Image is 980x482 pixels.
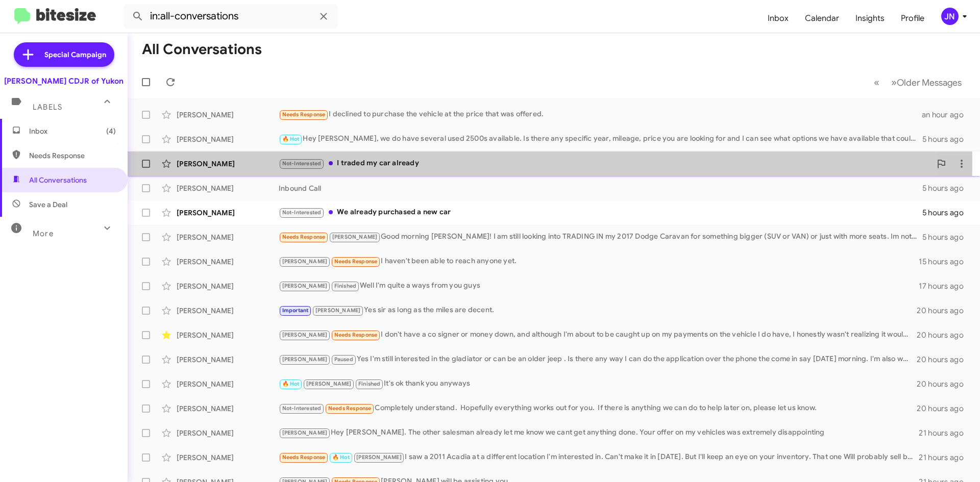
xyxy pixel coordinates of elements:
div: [PERSON_NAME] [177,379,279,389]
h1: All Conversations [142,41,262,58]
div: [PERSON_NAME] [177,306,279,316]
div: Completely understand. Hopefully everything works out for you. If there is anything we can do to ... [279,402,917,414]
div: 20 hours ago [917,330,972,340]
div: 21 hours ago [919,452,972,463]
div: 20 hours ago [917,354,972,365]
span: « [874,76,879,89]
div: Hey [PERSON_NAME]. The other salesman already let me know we cant get anything done. Your offer o... [279,427,919,439]
div: Yes sir as long as the miles are decent. [279,305,917,316]
span: Labels [33,103,62,112]
span: [PERSON_NAME] [282,429,328,436]
div: 15 hours ago [919,257,972,267]
div: I saw a 2011 Acadia at a different location I'm interested in. Can't make it in [DATE]. But I'll ... [279,451,919,463]
span: [PERSON_NAME] [282,332,328,338]
div: [PERSON_NAME] [177,134,279,144]
div: Good morning [PERSON_NAME]! I am still looking into TRADING IN my 2017 Dodge Caravan for somethin... [279,231,922,243]
div: 20 hours ago [917,403,972,414]
button: Previous [868,72,886,93]
div: [PERSON_NAME] [177,257,279,267]
div: 21 hours ago [919,428,972,438]
span: [PERSON_NAME] [282,356,328,363]
div: JN [941,8,959,25]
div: [PERSON_NAME] [177,208,279,218]
div: We already purchased a new car [279,207,922,218]
div: [PERSON_NAME] [177,183,279,193]
div: [PERSON_NAME] CDJR of Yukon [4,76,124,86]
button: Next [885,72,968,93]
a: Profile [893,4,933,33]
div: I traded my car already [279,158,931,169]
span: Important [282,307,309,314]
span: Not-Interested [282,209,322,216]
span: Needs Response [334,258,378,265]
span: » [891,76,897,89]
a: Inbox [759,4,797,33]
span: Not-Interested [282,160,322,167]
div: [PERSON_NAME] [177,403,279,414]
span: Inbox [29,126,116,136]
div: Hey [PERSON_NAME], we do have several used 2500s available. Is there any specific year, mileage, ... [279,133,922,145]
span: Paused [334,356,353,363]
span: Finished [358,380,381,387]
span: Not-Interested [282,405,322,412]
div: 17 hours ago [919,281,972,291]
span: Older Messages [897,77,962,88]
a: Calendar [797,4,847,33]
a: Special Campaign [14,42,114,67]
div: [PERSON_NAME] [177,330,279,340]
div: [PERSON_NAME] [177,354,279,365]
div: 5 hours ago [922,208,972,218]
div: 5 hours ago [922,232,972,242]
span: Special Campaign [44,49,106,60]
div: 20 hours ago [917,306,972,316]
span: 🔥 Hot [282,380,300,387]
span: [PERSON_NAME] [282,258,328,265]
span: Needs Response [282,111,326,118]
span: Needs Response [282,454,326,461]
div: I don't have a co signer or money down, and although I'm about to be caught up on my payments on ... [279,329,917,341]
div: [PERSON_NAME] [177,159,279,169]
div: [PERSON_NAME] [177,452,279,463]
div: [PERSON_NAME] [177,428,279,438]
div: It's ok thank you anyways [279,378,917,390]
div: Inbound Call [279,183,922,193]
span: Needs Response [334,332,378,338]
nav: Page navigation example [868,72,968,93]
span: Needs Response [328,405,372,412]
span: [PERSON_NAME] [306,380,352,387]
span: 🔥 Hot [332,454,350,461]
span: Needs Response [29,150,116,161]
span: Finished [334,283,357,289]
div: I declined to purchase the vehicle at the price that was offered. [279,109,922,120]
span: More [33,229,54,238]
span: 🔥 Hot [282,136,300,142]
span: [PERSON_NAME] [315,307,361,314]
span: Save a Deal [29,199,67,210]
span: Needs Response [282,234,326,240]
div: Yes I'm still interested in the gladiator or can be an older jeep . Is there any way I can do the... [279,353,917,365]
div: an hour ago [922,110,972,120]
span: [PERSON_NAME] [282,283,328,289]
a: Insights [847,4,893,33]
span: All Conversations [29,175,87,185]
div: I haven't been able to reach anyone yet. [279,256,919,267]
div: [PERSON_NAME] [177,281,279,291]
span: (4) [106,126,116,136]
input: Search [124,4,338,29]
span: [PERSON_NAME] [356,454,402,461]
span: [PERSON_NAME] [332,234,378,240]
div: Well I'm quite a ways from you guys [279,280,919,292]
div: [PERSON_NAME] [177,110,279,120]
div: [PERSON_NAME] [177,232,279,242]
div: 20 hours ago [917,379,972,389]
button: JN [933,8,969,25]
div: 5 hours ago [922,183,972,193]
div: 5 hours ago [922,134,972,144]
